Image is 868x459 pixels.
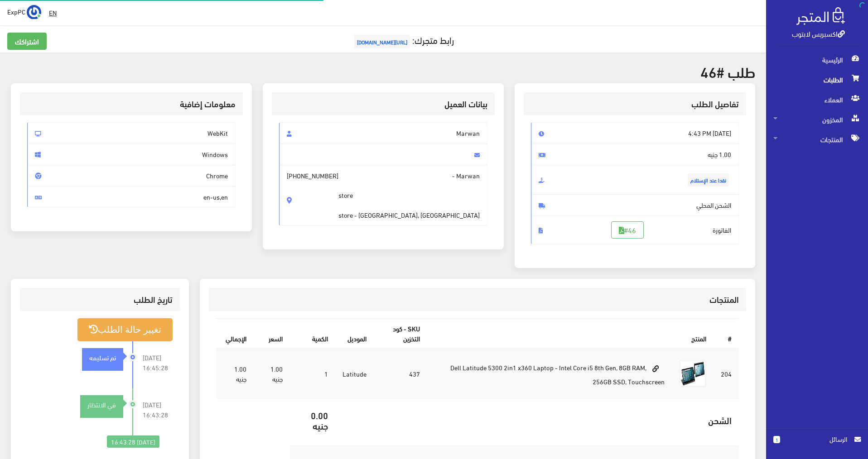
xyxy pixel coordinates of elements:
[531,194,739,216] span: الشحن المحلي
[773,129,861,149] span: المنتجات
[7,5,41,19] a: ... ExpPC
[27,143,236,165] span: Windows
[792,27,845,40] a: اكسبريس لابتوب
[279,100,487,108] h3: بيانات العميل
[216,295,739,304] h3: المنتجات
[27,5,41,19] img: ...
[27,186,236,208] span: en-us,en
[766,110,868,129] a: المخزون
[714,319,739,348] th: #
[27,100,236,108] h3: معلومات إضافية
[773,70,861,90] span: الطلبات
[773,90,861,110] span: العملاء
[290,348,335,399] td: 1
[342,415,732,425] h5: الشحن
[611,221,644,239] a: #46
[787,434,847,444] span: الرسائل
[27,165,236,186] span: Chrome
[335,348,374,399] td: Latitude
[531,122,739,144] span: [DATE] 4:43 PM
[107,435,159,448] div: [DATE] 16:43:28
[796,7,845,25] img: .
[290,319,335,348] th: الكمية
[27,295,173,304] h3: تاريخ الطلب
[11,63,755,79] h2: طلب #46
[279,165,487,226] span: Marwan -
[335,319,374,348] th: الموديل
[352,31,454,48] a: رابط متجرك:[URL][DOMAIN_NAME]
[287,171,338,181] span: [PHONE_NUMBER]
[338,181,480,220] span: store store - [GEOGRAPHIC_DATA], [GEOGRAPHIC_DATA]
[216,348,254,399] td: 1.00 جنيه
[27,122,236,144] span: WebKit
[427,319,714,348] th: المنتج
[773,110,861,129] span: المخزون
[143,353,173,373] span: [DATE] 16:45:28
[279,122,487,144] span: Marwan
[254,348,290,399] td: 1.00 جنيه
[354,35,410,48] span: [URL][DOMAIN_NAME]
[766,70,868,90] a: الطلبات
[773,436,780,443] span: 1
[714,348,739,399] td: 204
[531,100,739,108] h3: تفاصيل الطلب
[374,348,427,399] td: 437
[688,173,729,186] span: نقدا عند الإستلام
[80,400,123,410] div: في الانتظار
[766,129,868,149] a: المنتجات
[45,5,60,21] a: EN
[427,348,672,399] td: Dell Latitude 5300 2in1 x360 Laptop - Intel Core i5 8th Gen, 8GB RAM, 256GB SSD, Touchscreen
[49,7,57,18] u: EN
[531,215,739,244] span: الفاتورة
[7,6,25,17] span: ExpPC
[254,319,290,348] th: السعر
[143,400,173,420] span: [DATE] 16:43:28
[7,33,47,50] a: اشتراكك
[773,434,861,454] a: 1 الرسائل
[766,50,868,70] a: الرئيسية
[77,318,173,341] button: تغيير حالة الطلب
[374,319,427,348] th: SKU - كود التخزين
[216,319,254,348] th: اﻹجمالي
[297,410,328,430] h5: 0.00 جنيه
[773,50,861,70] span: الرئيسية
[89,352,116,362] strong: تم تسليمه
[531,143,739,165] span: 1.00 جنيه
[766,90,868,110] a: العملاء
